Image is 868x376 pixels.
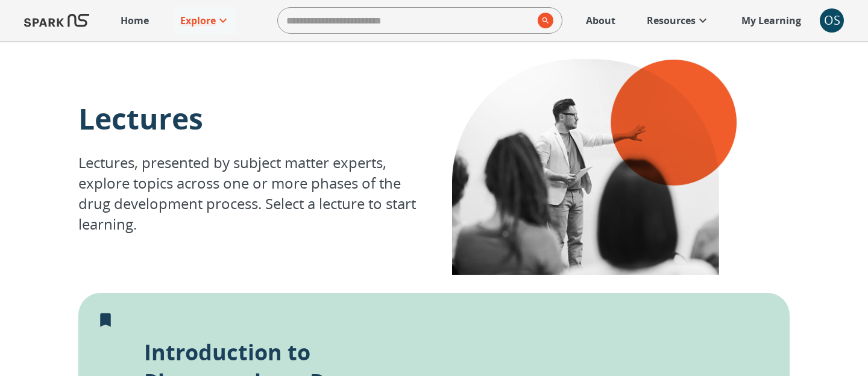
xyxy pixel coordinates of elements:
[78,99,434,138] p: Lectures
[820,8,844,33] button: account of current user
[78,152,434,234] p: Lectures, presented by subject matter experts, explore topics across one or more phases of the dr...
[735,7,808,34] a: My Learning
[580,7,621,34] a: About
[115,7,155,34] a: Home
[174,7,236,34] a: Explore
[741,13,801,28] p: My Learning
[96,311,115,329] svg: Remove from My Learning
[586,13,615,28] p: About
[180,13,216,28] p: Explore
[647,13,696,28] p: Resources
[641,7,716,34] a: Resources
[533,8,553,33] button: search
[121,13,149,28] p: Home
[24,6,89,35] img: Logo of SPARK at Stanford
[820,8,844,33] div: OS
